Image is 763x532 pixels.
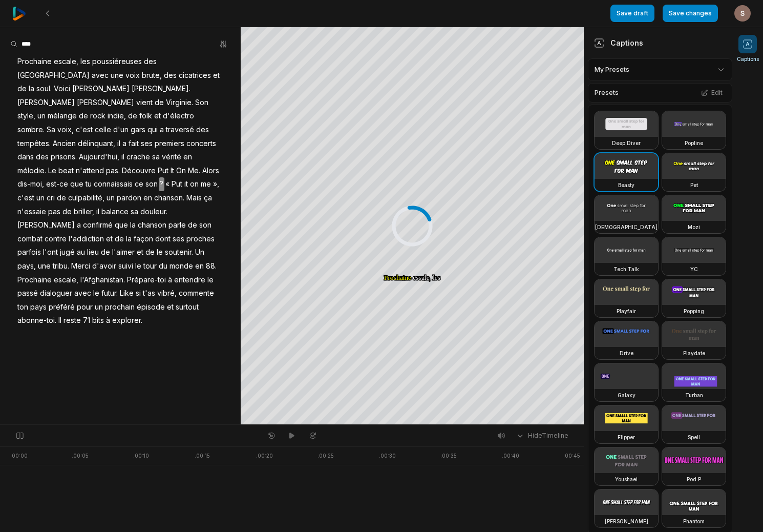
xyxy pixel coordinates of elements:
span: lieu [86,245,100,259]
h3: Popline [685,139,703,147]
span: le [206,273,215,287]
span: l'addiction [68,232,105,246]
span: [PERSON_NAME]. [131,82,192,96]
span: et [136,245,144,259]
span: culpabilité, [67,191,105,205]
button: Captions [737,35,759,63]
span: Me. [187,164,201,178]
h3: Deep Diver [612,139,641,147]
span: des [195,123,210,137]
span: Mais [185,191,203,205]
span: son [144,177,159,191]
span: du [158,259,168,273]
span: un [35,191,46,205]
span: d'avoir [91,259,117,273]
span: chanson [137,218,167,232]
h3: Pod P [687,475,701,483]
span: brute, [141,69,163,83]
span: style, [16,109,36,123]
span: tempêtes. [16,137,52,151]
h3: Tech Talk [613,265,639,273]
span: concerts [185,137,217,151]
span: douleur. [139,205,168,219]
h3: Playdate [683,349,705,357]
span: ses [172,232,185,246]
span: d'un [112,123,130,137]
span: chanson. [153,191,185,205]
span: sa [130,205,139,219]
span: Son [194,96,209,110]
span: c'est [75,123,94,137]
span: Sa [46,123,56,137]
span: sombre. [16,123,46,137]
button: Save draft [610,5,654,22]
h3: Turban [685,391,703,399]
h3: Playfair [617,307,636,315]
h3: Pet [690,181,698,189]
span: les [79,55,91,69]
span: avec [73,287,92,300]
span: beat [57,164,75,178]
span: folk [138,109,153,123]
h3: Youshaei [615,475,638,483]
span: il [95,205,100,219]
span: vient [135,96,154,110]
span: en [142,191,153,205]
span: le [92,287,100,300]
span: me [200,177,212,191]
span: Prochaine [16,273,53,287]
span: monde [168,259,194,273]
span: un [94,300,104,314]
span: cicatrices [178,69,212,83]
span: préféré [48,300,76,314]
span: briller, [73,205,95,219]
span: de [16,82,28,96]
span: soutenir. [164,245,194,259]
span: dont [154,232,172,246]
span: sa [151,150,161,164]
span: son [198,218,213,232]
span: tu [84,177,93,191]
span: que [114,218,129,232]
h3: Drive [620,349,633,357]
span: Alors [201,164,220,178]
span: au [76,245,86,259]
span: prisons. [50,150,78,164]
span: que [69,177,84,191]
span: n'essaie [16,205,47,219]
span: cri [46,191,56,205]
span: it [183,177,189,191]
span: dis-moi, [16,177,45,191]
span: Prépare-toi [126,273,167,287]
span: combat [16,232,44,246]
span: Captions [737,55,759,63]
span: qui [146,123,159,137]
span: premiers [154,137,185,151]
span: la [28,82,35,96]
span: pays, [16,259,37,273]
span: ça [203,191,213,205]
span: [PERSON_NAME] [16,96,76,110]
span: a [159,123,165,137]
span: abonne-toi. [16,314,57,328]
span: [PERSON_NAME] [16,218,76,232]
span: vérité [161,150,182,164]
h3: [PERSON_NAME] [605,517,648,525]
span: connaissais [93,177,134,191]
span: mélange [47,109,78,123]
span: l'aimer [111,245,136,259]
span: mélodie. [16,164,47,178]
span: Un [194,245,205,259]
span: si [135,287,142,300]
span: et [166,300,175,314]
h3: Beasty [618,181,634,189]
span: prochain [104,300,136,314]
span: [PERSON_NAME] [71,82,131,96]
span: 88. [205,259,218,273]
span: de [144,245,156,259]
div: My Presets [588,58,732,81]
span: Virginie. [165,96,194,110]
span: traversé [165,123,195,137]
span: de [78,109,89,123]
span: Le [47,164,57,178]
